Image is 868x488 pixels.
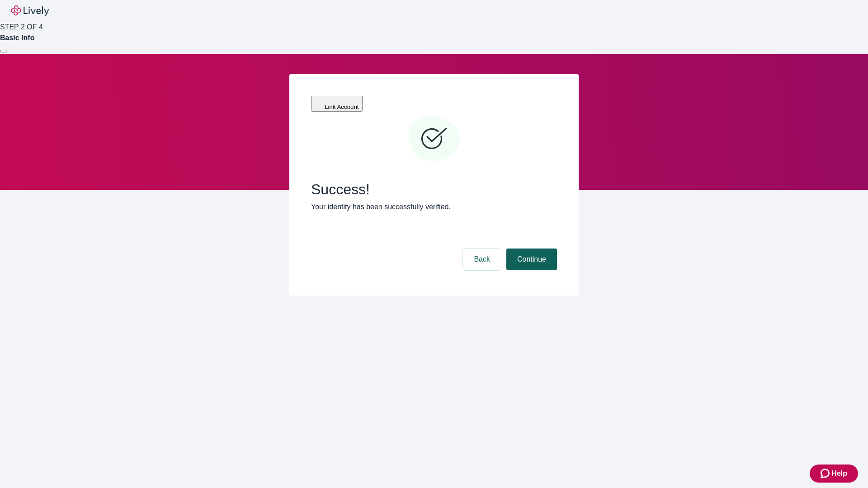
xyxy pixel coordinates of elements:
svg: Checkmark icon [407,112,461,166]
button: Back [463,249,501,270]
svg: Zendesk support icon [821,468,831,479]
span: Success! [311,181,557,198]
button: Link Account [311,96,363,112]
button: Zendesk support iconHelp [810,465,858,483]
p: Your identity has been successfully verified. [311,202,557,212]
span: Help [831,468,847,479]
img: Lively [11,5,49,16]
button: Continue [506,249,557,270]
